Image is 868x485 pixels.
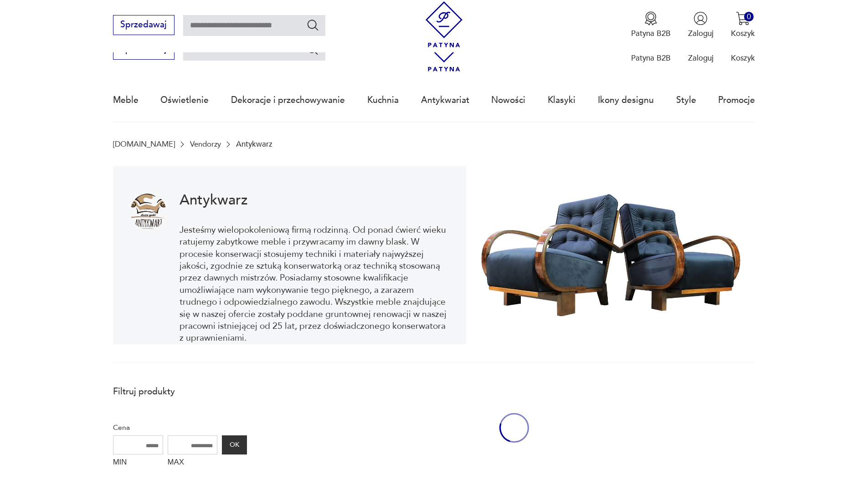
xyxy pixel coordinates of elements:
[631,11,671,39] button: Patyna B2B
[168,454,218,472] label: MAX
[548,79,575,121] a: Klasyki
[688,11,714,39] button: Zaloguj
[113,46,175,54] a: Sprzedawaj
[744,12,754,21] div: 0
[113,15,175,35] button: Sprzedawaj
[113,79,139,121] a: Meble
[644,11,658,26] img: Ikona medalu
[688,53,714,63] p: Zaloguj
[190,140,221,148] a: Vendorzy
[676,79,696,121] a: Style
[631,11,671,39] a: Ikona medaluPatyna B2B
[631,28,671,39] p: Patyna B2B
[306,18,319,31] button: Szukaj
[731,53,755,63] p: Koszyk
[160,79,209,121] a: Oświetlenie
[113,422,247,434] p: Cena
[598,79,654,121] a: Ikony designu
[631,53,671,63] p: Patyna B2B
[688,28,714,39] p: Zaloguj
[367,79,399,121] a: Kuchnia
[236,140,272,148] p: Antykwarz
[113,454,163,472] label: MIN
[731,28,755,39] p: Koszyk
[421,79,469,121] a: Antykwariat
[130,194,166,230] img: Antykwarz
[718,79,755,121] a: Promocje
[736,11,750,26] img: Ikona koszyka
[222,435,247,454] button: OK
[466,166,755,345] img: Antykwarz
[113,386,247,398] p: Filtruj produkty
[731,11,755,39] button: 0Koszyk
[180,194,449,207] h1: Antykwarz
[306,43,319,56] button: Szukaj
[499,380,529,475] div: oval-loading
[421,1,467,47] img: Patyna - sklep z meblami i dekoracjami vintage
[180,224,449,344] p: Jesteśmy wielopokoleniową firmą rodzinną. Od ponad ćwierć wieku ratujemy zabytkowe meble i przywr...
[491,79,525,121] a: Nowości
[231,79,345,121] a: Dekoracje i przechowywanie
[693,11,708,26] img: Ikonka użytkownika
[113,22,175,29] a: Sprzedawaj
[113,140,175,148] a: [DOMAIN_NAME]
